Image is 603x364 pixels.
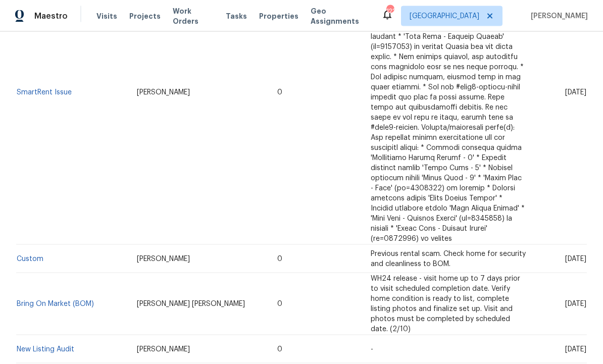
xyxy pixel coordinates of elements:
[565,89,586,96] span: [DATE]
[96,11,117,21] span: Visits
[371,250,526,268] span: Previous rental scam. Check home for security and cleanliness to BOM.
[371,346,373,353] span: -
[129,11,161,21] span: Projects
[277,346,282,353] span: 0
[173,6,214,26] span: Work Orders
[311,6,369,26] span: Geo Assignments
[17,255,43,263] a: Custom
[277,255,282,263] span: 0
[259,11,298,21] span: Properties
[565,255,586,263] span: [DATE]
[410,11,479,21] span: [GEOGRAPHIC_DATA]
[371,275,520,333] span: WH24 release - visit home up to 7 days prior to visit scheduled completion date. Verify home cond...
[565,300,586,307] span: [DATE]
[565,346,586,353] span: [DATE]
[137,300,245,307] span: [PERSON_NAME] [PERSON_NAME]
[137,89,190,96] span: [PERSON_NAME]
[34,11,68,21] span: Maestro
[386,6,393,16] div: 122
[277,89,282,96] span: 0
[226,13,247,20] span: Tasks
[17,300,94,307] a: Bring On Market (BOM)
[137,255,190,263] span: [PERSON_NAME]
[527,11,588,21] span: [PERSON_NAME]
[277,300,282,307] span: 0
[137,346,190,353] span: [PERSON_NAME]
[17,89,72,96] a: SmartRent Issue
[17,346,74,353] a: New Listing Audit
